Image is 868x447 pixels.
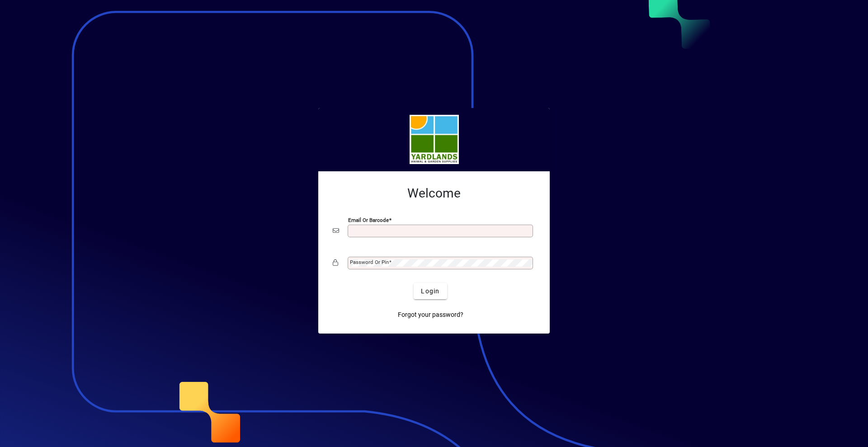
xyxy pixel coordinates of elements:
[350,259,389,265] mat-label: Password or Pin
[414,283,447,299] button: Login
[394,306,467,323] a: Forgot your password?
[398,310,463,320] span: Forgot your password?
[333,186,535,201] h2: Welcome
[348,217,389,223] mat-label: Email or Barcode
[421,287,439,296] span: Login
